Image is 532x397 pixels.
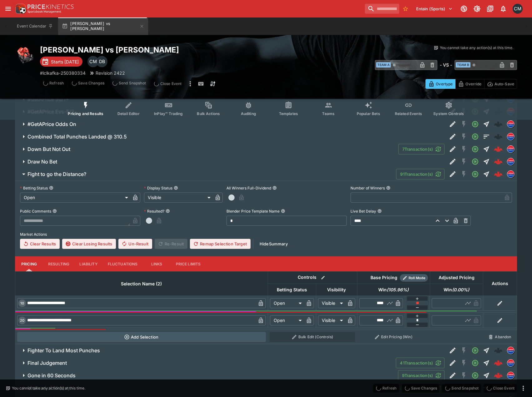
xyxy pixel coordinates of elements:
[40,45,279,55] h2: Copy To Clipboard
[27,347,100,354] h6: Fighter To Land Most Punches
[484,79,517,89] button: Auto-Save
[87,56,99,67] div: Cameron Matheson
[470,357,481,369] button: Open
[507,145,515,153] div: lclkafka
[455,79,484,89] button: Override
[437,286,476,294] span: Win(0.00%)
[190,239,251,249] button: Remap Selection Target
[272,186,277,190] button: All Winners Full-Dividend
[320,286,353,294] span: Visibility
[398,370,445,381] button: 9Transaction(s)
[465,81,481,87] p: Override
[20,209,51,214] p: Public Comments
[322,111,335,116] span: Teams
[118,239,152,249] button: Un-Result
[471,347,479,354] svg: Open
[281,209,285,213] button: Blender Price Template Name
[458,118,470,130] button: SGM Disabled
[507,171,514,178] img: lclkafka
[20,193,130,203] div: Open
[27,4,74,9] img: PriceKinetics
[17,332,266,342] button: Add Selection
[15,369,398,382] button: Gone in 60 Seconds
[498,3,509,14] button: Notifications
[507,120,515,128] div: lclkafka
[387,286,409,294] em: ( 105.96 %)
[507,158,514,165] img: lclkafka
[186,79,194,89] button: more
[494,371,503,380] img: logo-cerberus--red.svg
[471,158,479,165] svg: Open
[15,256,43,271] button: Pricing
[507,359,514,366] img: lclkafka
[270,286,314,294] span: Betting Status
[268,272,357,284] th: Controls
[114,280,169,288] span: Selection Name (2)
[144,193,213,203] div: Visible
[494,170,503,178] img: logo-cerberus--red.svg
[507,121,514,128] img: lclkafka
[481,143,492,155] button: Straight
[319,274,327,282] button: Bulk edit
[458,370,470,381] button: SGM Disabled
[507,133,514,140] img: lclkafka
[318,298,345,308] div: Visible
[395,111,422,116] span: Related Events
[52,209,57,213] button: Public Comments
[436,81,453,87] p: Overtype
[359,332,428,342] button: Edit Pricing (Win)
[15,45,35,65] img: boxing.png
[470,168,481,180] button: Open
[368,274,400,282] div: Base Pricing
[27,360,67,366] h6: Final Judgement
[507,359,515,367] div: lclkafka
[166,209,170,213] button: Resulted?
[433,111,464,116] span: System Controls
[270,298,304,308] div: Open
[412,4,456,14] button: Select Tenant
[456,62,470,68] span: Team B
[447,168,458,180] button: Edit Detail
[471,3,483,14] button: Toggle light/dark mode
[492,369,505,382] a: ddb429ff-2fa0-46c2-847a-78472aa5f185
[425,79,455,89] button: Overtype
[27,158,57,165] h6: Draw No Bet
[96,70,125,76] p: Revision 2422
[494,145,503,153] div: 0bef176e-f2d2-4904-a9d5-0e752c36bbde
[40,70,86,76] p: Copy To Clipboard
[27,10,61,13] img: Sportsbook Management
[396,358,445,368] button: 41Transaction(s)
[396,169,445,179] button: 91Transaction(s)
[458,143,470,155] button: SGM Disabled
[494,157,503,166] div: 7683403c-6639-4573-878f-25bf21cabd26
[27,171,86,178] h6: Fight to go the Distance?
[507,146,514,153] img: lclkafka
[507,133,515,140] div: lclkafka
[471,359,479,367] svg: Open
[155,239,187,249] span: Re-Result
[447,143,458,155] button: Edit Detail
[481,168,492,180] button: Straight
[485,3,496,14] button: Documentation
[62,239,116,249] button: Clear Losing Results
[481,357,492,369] button: Straight
[425,79,517,89] div: Start From
[511,2,525,16] button: Cameron Matheson
[481,131,492,142] button: Totals
[154,111,183,116] span: InPlay™ Trading
[2,3,14,14] button: open drawer
[507,170,515,178] div: lclkafka
[492,155,505,168] a: 7683403c-6639-4573-878f-25bf21cabd26
[507,372,515,379] div: lclkafka
[15,143,398,155] button: Down But Not Out
[398,144,445,154] button: 7Transaction(s)
[12,385,85,391] p: You cannot take any action(s) at this time.
[197,111,220,116] span: Bulk Actions
[144,209,164,214] p: Resulted?
[103,256,143,271] button: Fluctuations
[440,45,513,51] p: You cannot take any action(s) at this time.
[507,347,514,354] img: lclkafka
[447,131,458,142] button: Edit Detail
[430,272,483,284] th: Adjusted Pricing
[371,286,415,294] span: Win(105.96%)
